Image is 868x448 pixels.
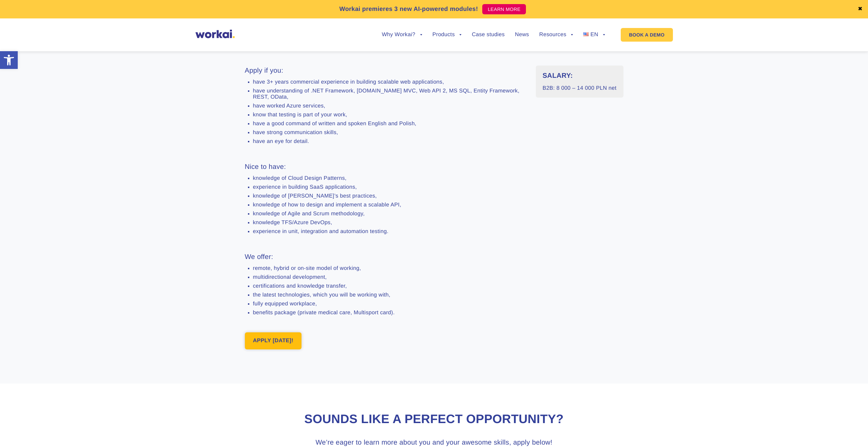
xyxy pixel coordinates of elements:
a: APPLY [DATE]! [245,332,302,349]
li: know that testing is part of your work, [253,112,526,118]
span: I hereby consent to the processing of my personal data of a special category contained in my appl... [2,130,318,155]
span: I hereby consent to the processing of the personal data I have provided during the recruitment pr... [2,95,308,114]
h3: Nice to have: [245,162,526,172]
li: have 3+ years commercial experience in building scalable web applications, [253,79,526,85]
h3: We offer: [245,252,526,262]
span: EN [590,32,598,38]
h2: Sounds like a perfect opportunity? [245,411,623,428]
li: knowledge TFS/Azure DevOps, [253,220,526,226]
a: Why Workai? [382,32,422,38]
h3: Apply if you: [245,66,526,76]
li: fully equipped workplace, [253,301,526,307]
a: BOOK A DEMO [621,28,673,42]
li: knowledge of Cloud Design Patterns, [253,175,526,182]
li: benefits package (private medical care, Multisport card). [253,310,526,316]
li: have understanding of .NET Framework, [DOMAIN_NAME] MVC, Web API 2, MS SQL, Entity Framework, RES... [253,88,526,100]
li: have an eye for detail. [253,139,526,145]
p: B2B: 8 000 – 14 000 PLN net [543,84,617,92]
a: Products [432,32,462,38]
li: have strong communication skills, [253,130,526,136]
li: have a good command of written and spoken English and Polish, [253,121,526,127]
a: LEARN MORE [482,4,526,14]
li: remote, hybrid or on-site model of working, [253,265,526,272]
a: Case studies [472,32,504,38]
a: News [515,32,529,38]
p: Workai premieres 3 new AI-powered modules! [339,4,478,14]
li: multidirectional development, [253,274,526,280]
span: Mobile phone number [160,28,215,35]
input: I hereby consent to the processing of the personal data I have provided during the recruitment pr... [2,95,6,100]
h3: SALARY: [543,71,617,81]
li: knowledge of how to design and implement a scalable API, [253,202,526,208]
input: I hereby consent to the processing of my personal data of a special category contained in my appl... [2,131,6,135]
a: Privacy Policy [100,183,132,190]
li: experience in building SaaS applications, [253,184,526,190]
li: have worked Azure services, [253,103,526,109]
li: the latest technologies, which you will be working with, [253,292,526,298]
a: ✖ [858,6,863,12]
h3: We’re eager to learn more about you and your awesome skills, apply below! [306,437,562,448]
a: Resources [539,32,573,38]
li: experience in unit, integration and automation testing. [253,229,526,235]
li: certifications and knowledge transfer, [253,283,526,289]
li: knowledge of [PERSON_NAME]’s best practices, [253,193,526,199]
li: knowledge of Agile and Scrum methodology, [253,211,526,217]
